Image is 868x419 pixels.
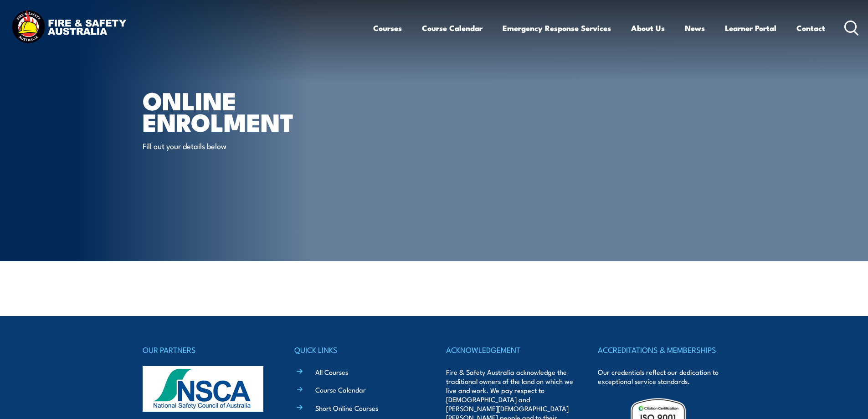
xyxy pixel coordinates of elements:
a: Course Calendar [422,16,483,40]
p: Fill out your details below [143,140,309,151]
a: Emergency Response Services [503,16,611,40]
h1: Online Enrolment [143,89,368,132]
a: About Us [631,16,665,40]
p: Our credentials reflect our dedication to exceptional service standards. [598,367,725,386]
a: All Courses [315,367,348,377]
h4: ACCREDITATIONS & MEMBERSHIPS [598,343,725,356]
img: nsca-logo-footer [143,366,263,412]
h4: OUR PARTNERS [143,343,270,356]
a: Courses [373,16,402,40]
a: Contact [796,16,825,40]
a: Course Calendar [315,385,366,394]
a: News [685,16,705,40]
h4: QUICK LINKS [294,343,422,356]
h4: ACKNOWLEDGEMENT [446,343,574,356]
a: Learner Portal [725,16,776,40]
a: Short Online Courses [315,403,378,413]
